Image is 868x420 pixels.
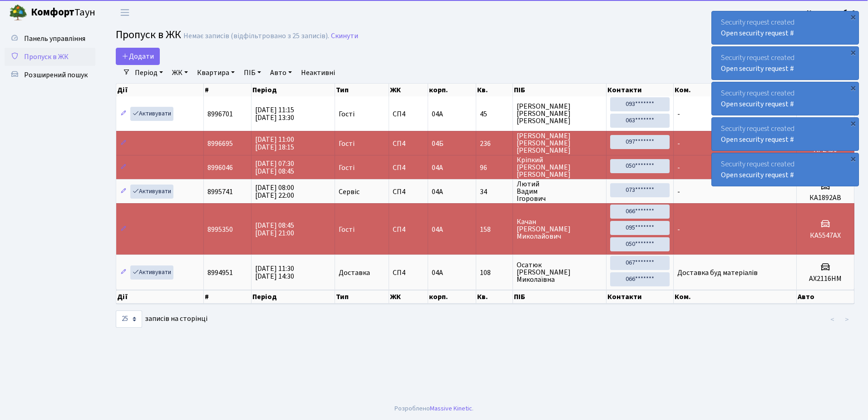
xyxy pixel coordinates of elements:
span: 04А [432,225,443,235]
th: # [204,290,252,304]
span: [PERSON_NAME] [PERSON_NAME] [PERSON_NAME] [517,103,602,125]
span: 108 [480,269,509,276]
a: Розширений пошук [5,66,95,84]
span: Осатюк [PERSON_NAME] Миколаївна [517,261,602,283]
span: Гості [339,110,355,118]
span: - [677,163,680,173]
span: Гості [339,140,355,147]
img: logo.png [9,4,27,22]
label: записів на сторінці [116,310,207,328]
a: Додати [116,48,160,65]
span: СП4 [393,140,424,147]
div: × [848,12,858,21]
span: 96 [480,164,509,171]
span: 8995741 [207,187,233,197]
th: Тип [335,290,389,304]
a: Massive Kinetic [430,404,472,413]
a: Активувати [130,107,173,121]
span: 8996701 [207,109,233,119]
th: # [204,84,252,96]
a: Панель управління [5,30,95,48]
h5: AX2116HM [800,275,850,283]
a: Активувати [130,185,173,199]
div: × [848,83,858,92]
span: 45 [480,110,509,118]
div: Security request created [712,82,858,115]
a: Open security request # [721,170,794,180]
th: ПІБ [513,290,607,304]
a: Консьєрж б. 4. [807,7,857,18]
div: Немає записів (відфільтровано з 25 записів). [183,32,329,40]
a: Open security request # [721,135,794,145]
th: ЖК [389,84,428,96]
th: корп. [428,84,476,96]
th: Кв. [476,84,513,96]
a: Авто [266,65,296,80]
span: СП4 [393,188,424,195]
span: [PERSON_NAME] [PERSON_NAME] [PERSON_NAME] [517,132,602,154]
span: Сервіс [339,188,360,195]
th: Ком. [674,84,797,96]
th: Авто [797,290,854,304]
th: Ком. [674,290,797,304]
span: Кріпкий [PERSON_NAME] [PERSON_NAME] [517,156,602,178]
h5: КА5547АХ [800,231,850,240]
span: 8996695 [207,139,233,149]
div: Security request created [712,47,858,80]
span: Розширений пошук [24,70,88,80]
span: - [677,139,680,149]
a: Скинути [331,32,358,40]
span: Додати [122,51,154,61]
a: Активувати [130,265,173,280]
span: 158 [480,226,509,233]
span: - [677,225,680,235]
h5: КА1892АВ [800,194,850,202]
div: Розроблено . [395,404,473,414]
span: [DATE] 08:45 [DATE] 21:00 [255,220,294,238]
a: Open security request # [721,64,794,74]
div: × [848,48,858,57]
span: 04А [432,187,443,197]
span: 04Б [432,139,444,149]
div: Security request created [712,11,858,44]
span: СП4 [393,269,424,276]
span: Качан [PERSON_NAME] Миколайович [517,218,602,240]
span: 04А [432,163,443,173]
span: 34 [480,188,509,195]
span: [DATE] 11:00 [DATE] 18:15 [255,135,294,152]
th: Дії [116,84,204,96]
span: СП4 [393,110,424,118]
span: Доставка [339,269,370,276]
a: ЖК [168,65,192,80]
b: Консьєрж б. 4. [807,8,857,18]
a: Квартира [193,65,238,80]
th: Період [252,290,335,304]
a: ПІБ [240,65,265,80]
button: Переключити навігацію [113,5,136,20]
span: 04А [432,109,443,119]
span: 04А [432,268,443,278]
span: [DATE] 08:00 [DATE] 22:00 [255,183,294,200]
th: Кв. [476,290,513,304]
span: Таун [31,5,95,20]
th: Період [252,84,335,96]
th: Контакти [607,84,674,96]
a: Open security request # [721,28,794,38]
span: Доставка буд матеріалів [677,268,758,278]
th: Контакти [607,290,674,304]
th: Тип [335,84,389,96]
span: СП4 [393,226,424,233]
th: Дії [116,290,204,304]
span: Лютий Вадим Ігорович [517,180,602,202]
span: [DATE] 07:30 [DATE] 08:45 [255,159,294,176]
div: × [848,119,858,128]
span: 236 [480,140,509,147]
a: Період [131,65,167,80]
div: Security request created [712,118,858,150]
span: Пропуск в ЖК [116,27,181,43]
span: 8995350 [207,225,233,235]
a: Open security request # [721,99,794,109]
th: корп. [428,290,476,304]
span: - [677,187,680,197]
b: Комфорт [31,5,74,20]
